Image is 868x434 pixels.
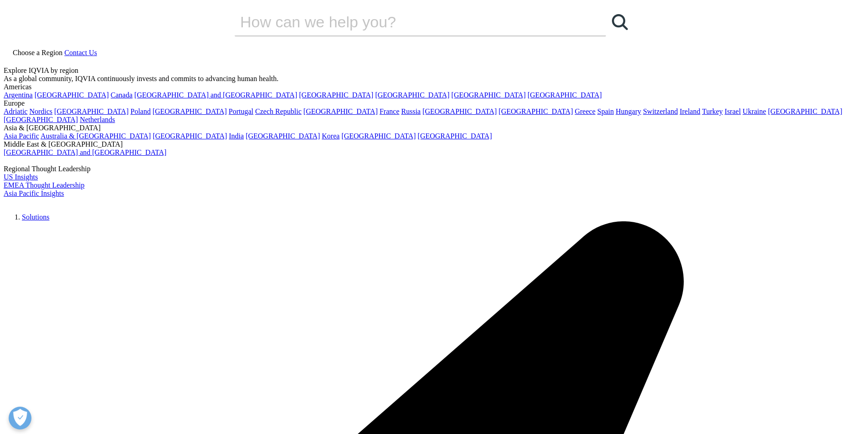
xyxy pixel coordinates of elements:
svg: Search [612,14,628,30]
a: [GEOGRAPHIC_DATA] [418,132,492,140]
a: [GEOGRAPHIC_DATA] and [GEOGRAPHIC_DATA] [134,91,297,99]
a: [GEOGRAPHIC_DATA] [498,107,573,115]
a: Canada [111,91,133,99]
a: Russia [401,107,421,115]
a: [GEOGRAPHIC_DATA] [341,132,416,140]
a: [GEOGRAPHIC_DATA] [768,107,842,115]
a: EMEA Thought Leadership [4,181,84,189]
div: Europe [4,99,864,107]
a: Solutions [22,213,49,221]
a: Spain [597,107,614,115]
a: Australia & [GEOGRAPHIC_DATA] [41,132,151,140]
div: Asia & [GEOGRAPHIC_DATA] [4,124,864,132]
a: Asia Pacific Insights [4,189,64,197]
a: [GEOGRAPHIC_DATA] [4,116,78,123]
a: Switzerland [643,107,678,115]
a: Portugal [229,107,253,115]
a: Adriatic [4,107,27,115]
a: Czech Republic [255,107,302,115]
a: [GEOGRAPHIC_DATA] [422,107,497,115]
div: As a global community, IQVIA continuously invests and commits to advancing human health. [4,75,864,83]
a: India [229,132,244,140]
span: Choose a Region [13,49,62,56]
a: Israel [724,107,741,115]
a: [GEOGRAPHIC_DATA] [246,132,320,140]
a: Search [606,8,633,36]
a: [GEOGRAPHIC_DATA] [153,132,227,140]
a: Turkey [702,107,723,115]
div: Middle East & [GEOGRAPHIC_DATA] [4,140,864,148]
a: [GEOGRAPHIC_DATA] [452,91,526,99]
a: [GEOGRAPHIC_DATA] [375,91,449,99]
a: Korea [322,132,339,140]
a: Argentina [4,91,33,99]
a: Asia Pacific [4,132,39,140]
a: France [380,107,400,115]
a: Netherlands [80,116,115,123]
div: Regional Thought Leadership [4,165,864,173]
a: Hungary [616,107,641,115]
a: [GEOGRAPHIC_DATA] [303,107,378,115]
input: Search [235,8,580,36]
div: Americas [4,83,864,91]
a: Contact Us [64,49,97,56]
a: [GEOGRAPHIC_DATA] [299,91,373,99]
a: [GEOGRAPHIC_DATA] and [GEOGRAPHIC_DATA] [4,148,166,156]
a: Nordics [29,107,52,115]
a: Ukraine [743,107,766,115]
a: [GEOGRAPHIC_DATA] [528,91,602,99]
a: Greece [575,107,595,115]
a: Ireland [680,107,700,115]
button: Open Preferences [9,407,31,429]
a: Poland [130,107,150,115]
div: Explore IQVIA by region [4,66,864,75]
a: [GEOGRAPHIC_DATA] [35,91,109,99]
a: US Insights [4,173,38,181]
a: [GEOGRAPHIC_DATA] [54,107,128,115]
a: [GEOGRAPHIC_DATA] [153,107,227,115]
